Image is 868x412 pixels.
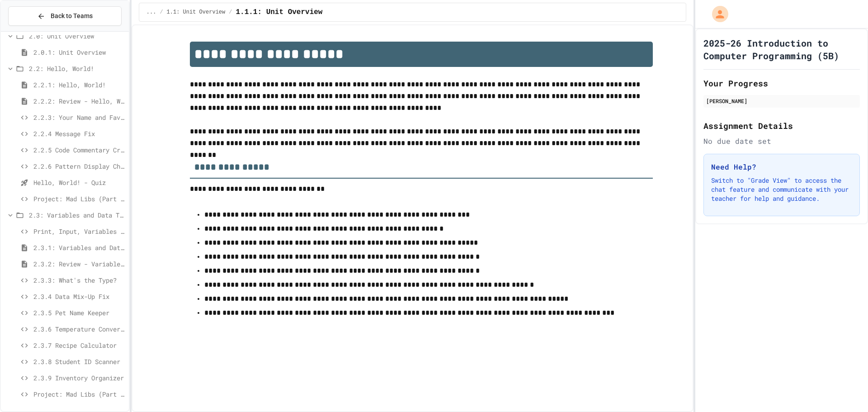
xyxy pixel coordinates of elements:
span: 2.3.4 Data Mix-Up Fix [33,292,125,301]
span: Back to Teams [51,11,93,21]
span: Hello, World! - Quiz [33,178,125,187]
span: 2.2.3: Your Name and Favorite Movie [33,113,125,122]
span: 2.0.1: Unit Overview [33,47,125,57]
span: 2.2.1: Hello, World! [33,80,125,90]
span: 2.2.5 Code Commentary Creator [33,145,125,155]
span: 1.1: Unit Overview [167,9,226,16]
span: ... [146,9,156,16]
span: 2.2: Hello, World! [29,64,125,73]
button: Back to Teams [8,6,122,26]
span: 2.0: Unit Overview [29,31,125,41]
span: Project: Mad Libs (Part 2) [33,389,125,399]
span: 2.3: Variables and Data Types [29,210,125,220]
span: 2.3.5 Pet Name Keeper [33,308,125,317]
div: [PERSON_NAME] [706,97,857,105]
div: My Account [703,4,731,24]
span: 1.1.1: Unit Overview [236,7,322,18]
span: 2.2.4 Message Fix [33,129,125,138]
span: 2.2.6 Pattern Display Challenge [33,161,125,171]
h3: Need Help? [711,161,852,172]
h2: Assignment Details [703,119,860,132]
span: 2.2.2: Review - Hello, World! [33,96,125,106]
span: / [160,9,163,16]
span: Project: Mad Libs (Part 1) [33,194,125,204]
span: 2.3.6 Temperature Converter [33,324,125,334]
span: 2.3.8 Student ID Scanner [33,357,125,366]
span: Print, Input, Variables & Data Types Review [33,227,125,236]
span: 2.3.7 Recipe Calculator [33,341,125,350]
h1: 2025-26 Introduction to Computer Programming (5B) [703,37,860,62]
span: 2.3.3: What's the Type? [33,275,125,285]
p: Switch to "Grade View" to access the chat feature and communicate with your teacher for help and ... [711,176,852,203]
span: 2.3.9 Inventory Organizer [33,373,125,383]
span: 2.3.1: Variables and Data Types [33,243,125,252]
span: 2.3.2: Review - Variables and Data Types [33,259,125,269]
div: No due date set [703,136,860,147]
h2: Your Progress [703,77,860,90]
span: / [229,9,232,16]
